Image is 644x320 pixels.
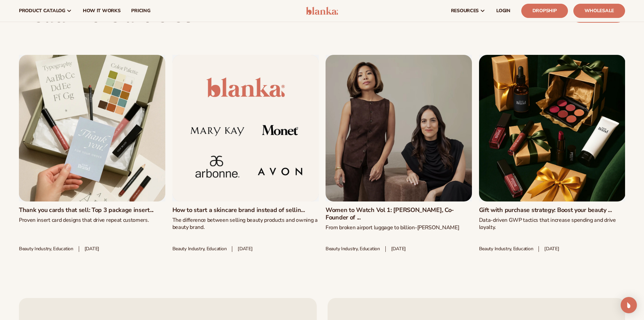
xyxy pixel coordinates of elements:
[479,207,625,214] a: Gift with purchase strategy: Boost your beauty ...
[306,7,338,15] img: logo
[451,8,479,14] span: resources
[496,8,510,14] span: LOGIN
[19,55,165,252] div: 1 / 50
[621,297,637,313] div: Open Intercom Messenger
[326,55,472,252] div: 3 / 50
[521,4,568,18] a: Dropship
[479,55,625,252] div: 4 / 50
[172,207,319,214] a: How to start a skincare brand instead of sellin...
[19,8,65,14] span: product catalog
[172,55,319,252] div: 2 / 50
[19,207,165,214] a: Thank you cards that sell: Top 3 package insert...
[19,3,193,26] h2: Read more articles
[83,8,121,14] span: How It Works
[131,8,150,14] span: pricing
[326,207,472,221] a: Women to Watch Vol 1: [PERSON_NAME], Co-Founder of ...
[573,4,625,18] a: Wholesale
